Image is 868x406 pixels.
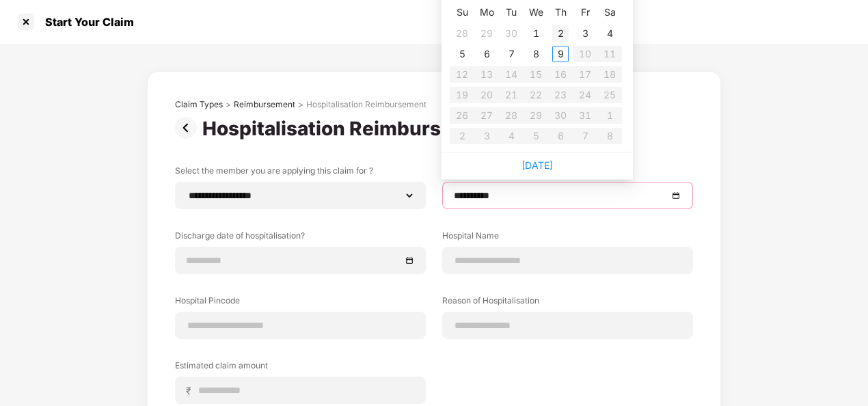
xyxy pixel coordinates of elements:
[521,159,553,171] a: [DATE]
[503,25,519,42] div: 30
[442,230,693,247] label: Hospital Name
[524,23,548,44] td: 2025-10-01
[524,44,548,64] td: 2025-10-08
[499,44,524,64] td: 2025-10-07
[548,44,573,64] td: 2025-10-09
[573,23,597,44] td: 2025-10-03
[524,1,548,23] th: We
[597,23,622,44] td: 2025-10-04
[503,46,519,62] div: 7
[175,295,426,312] label: Hospital Pincode
[499,1,524,23] th: Tu
[186,384,197,397] span: ₹
[175,117,202,139] img: svg+xml;base64,PHN2ZyBpZD0iUHJldi0zMngzMiIgeG1sbnM9Imh0dHA6Ly93d3cudzMub3JnLzIwMDAvc3ZnIiB3aWR0aD...
[454,25,470,42] div: 28
[474,44,499,64] td: 2025-10-06
[37,15,134,29] div: Start Your Claim
[226,99,231,110] div: >
[528,46,544,62] div: 8
[601,25,618,42] div: 4
[499,23,524,44] td: 2025-09-30
[478,46,495,62] div: 6
[573,1,597,23] th: Fr
[474,23,499,44] td: 2025-09-29
[450,1,474,23] th: Su
[552,46,569,62] div: 9
[478,25,495,42] div: 29
[234,99,295,110] div: Reimbursement
[175,99,223,110] div: Claim Types
[577,25,593,42] div: 3
[175,165,426,182] label: Select the member you are applying this claim for ?
[298,99,303,110] div: >
[306,99,426,110] div: Hospitalisation Reimbursement
[175,360,426,377] label: Estimated claim amount
[442,295,693,312] label: Reason of Hospitalisation
[474,1,499,23] th: Mo
[175,230,426,247] label: Discharge date of hospitalisation?
[597,1,622,23] th: Sa
[454,46,470,62] div: 5
[450,23,474,44] td: 2025-09-28
[548,1,573,23] th: Th
[552,25,569,42] div: 2
[528,25,544,42] div: 1
[450,44,474,64] td: 2025-10-05
[202,117,507,140] div: Hospitalisation Reimbursement
[548,23,573,44] td: 2025-10-02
